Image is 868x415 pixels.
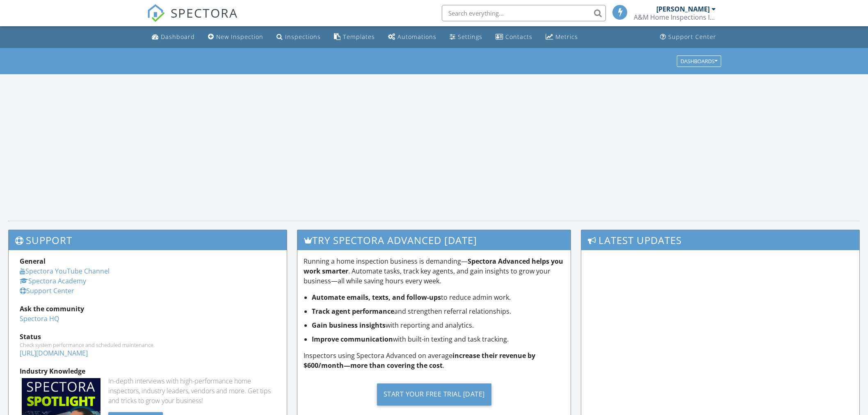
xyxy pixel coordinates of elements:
div: Dashboards [681,58,717,64]
li: with reporting and analytics. [312,320,564,330]
div: [PERSON_NAME] [656,5,710,13]
a: New Inspection [205,30,267,45]
div: Inspections [285,33,321,41]
a: Contacts [492,30,536,45]
div: Check system performance and scheduled maintenance. [20,342,276,348]
a: [URL][DOMAIN_NAME] [20,349,88,358]
img: The Best Home Inspection Software - Spectora [147,4,165,22]
a: Inspections [273,30,324,45]
a: Start Your Free Trial [DATE] [304,377,564,412]
div: Dashboard [161,33,195,41]
button: Dashboards [677,55,721,67]
strong: Gain business insights [312,321,386,330]
li: and strengthen referral relationships. [312,306,564,316]
a: Templates [331,30,378,45]
a: Support Center [657,30,720,45]
strong: Spectora Advanced helps you work smarter [304,257,563,276]
div: Status [20,332,276,342]
strong: General [20,257,46,266]
a: Settings [446,30,486,45]
div: Contacts [505,33,532,41]
strong: Improve communication [312,335,393,344]
li: to reduce admin work. [312,292,564,302]
li: with built-in texting and task tracking. [312,334,564,344]
a: Metrics [542,30,581,45]
div: Support Center [668,33,716,41]
a: Automations (Basic) [385,30,440,45]
div: Automations [397,33,436,41]
div: Ask the community [20,304,276,314]
span: SPECTORA [171,4,238,21]
div: A&M Home Inspections Inc [634,13,716,21]
div: Industry Knowledge [20,366,276,376]
strong: increase their revenue by $600/month—more than covering the cost [304,351,535,370]
div: Start Your Free Trial [DATE] [377,383,491,406]
a: Support Center [20,286,74,295]
h3: Support [9,230,287,250]
a: SPECTORA [147,11,238,28]
a: Dashboard [148,30,198,45]
a: Spectora HQ [20,314,59,323]
a: Spectora YouTube Channel [20,267,110,276]
input: Search everything... [442,5,606,21]
div: In-depth interviews with high-performance home inspectors, industry leaders, vendors and more. Ge... [108,376,276,406]
p: Running a home inspection business is demanding— . Automate tasks, track key agents, and gain ins... [304,256,564,286]
strong: Automate emails, texts, and follow-ups [312,293,441,302]
div: Templates [343,33,375,41]
strong: Track agent performance [312,307,394,316]
div: Settings [458,33,482,41]
p: Inspectors using Spectora Advanced on average . [304,351,564,370]
div: Metrics [555,33,578,41]
h3: Latest Updates [581,230,859,250]
h3: Try spectora advanced [DATE] [297,230,571,250]
div: New Inspection [216,33,263,41]
a: Spectora Academy [20,276,86,285]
